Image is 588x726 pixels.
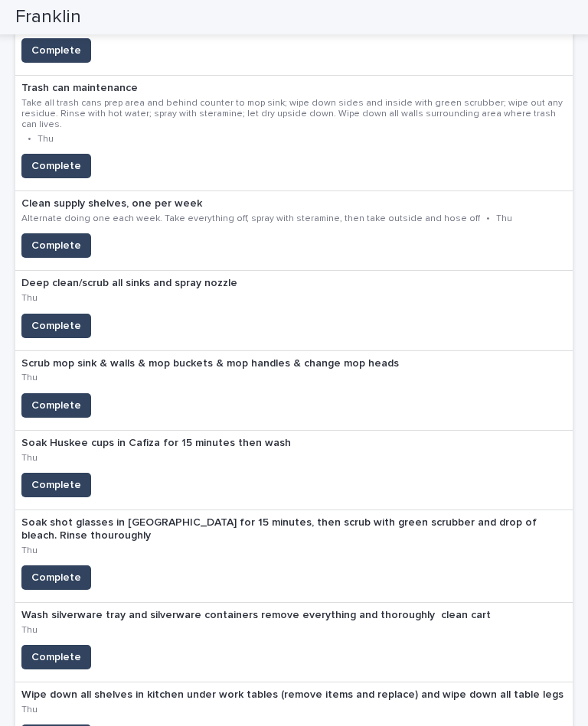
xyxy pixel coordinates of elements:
[21,516,567,542] p: Soak shot glasses in [GEOGRAPHIC_DATA] for 15 minutes, then scrub with green scrubber and drop of...
[31,570,81,585] span: Complete
[31,43,81,58] span: Complete
[15,191,573,271] a: Clean supply shelves, one per weekAlternate doing one each week. Take everything off, spray with ...
[21,545,38,556] p: Thu
[21,314,91,338] button: Complete
[21,473,91,497] button: Complete
[21,373,38,383] p: Thu
[28,134,31,145] p: •
[15,431,573,510] a: Soak Huskee cups in Cafiza for 15 minutes then washThuComplete
[21,625,38,636] p: Thu
[21,357,415,370] p: Scrub mop sink & walls & mop buckets & mop handles & change mop heads
[21,565,91,590] button: Complete
[15,271,573,350] a: Deep clean/scrub all sinks and spray nozzleThuComplete
[38,134,54,145] p: Thu
[31,477,81,493] span: Complete
[21,277,253,290] p: Deep clean/scrub all sinks and spray nozzle
[31,649,81,665] span: Complete
[31,158,81,174] span: Complete
[15,351,573,431] a: Scrub mop sink & walls & mop buckets & mop handles & change mop headsThuComplete
[21,705,38,715] p: Thu
[15,510,573,603] a: Soak shot glasses in [GEOGRAPHIC_DATA] for 15 minutes, then scrub with green scrubber and drop of...
[21,82,567,95] p: Trash can maintenance
[21,437,307,450] p: Soak Huskee cups in Cafiza for 15 minutes then wash
[21,609,507,622] p: Wash silverware tray and silverware containers remove everything and thoroughly clean cart
[21,689,567,702] p: Wipe down all shelves in kitchen under work tables (remove items and replace) and wipe down all t...
[21,453,38,464] p: Thu
[15,76,573,191] a: Trash can maintenanceTake all trash cans prep area and behind counter to mop sink; wipe down side...
[486,213,490,224] p: •
[31,318,81,334] span: Complete
[21,393,91,418] button: Complete
[21,645,91,669] button: Complete
[21,197,567,210] p: Clean supply shelves, one per week
[21,38,91,63] button: Complete
[15,6,81,28] h2: Franklin
[21,154,91,178] button: Complete
[21,293,38,304] p: Thu
[21,233,91,258] button: Complete
[496,213,512,224] p: Thu
[21,213,480,224] p: Alternate doing one each week. Take everything off, spray with steramine, then take outside and h...
[31,238,81,253] span: Complete
[15,603,573,682] a: Wash silverware tray and silverware containers remove everything and thoroughly clean cartThuComp...
[31,398,81,413] span: Complete
[21,98,567,131] p: Take all trash cans prep area and behind counter to mop sink; wipe down sides and inside with gre...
